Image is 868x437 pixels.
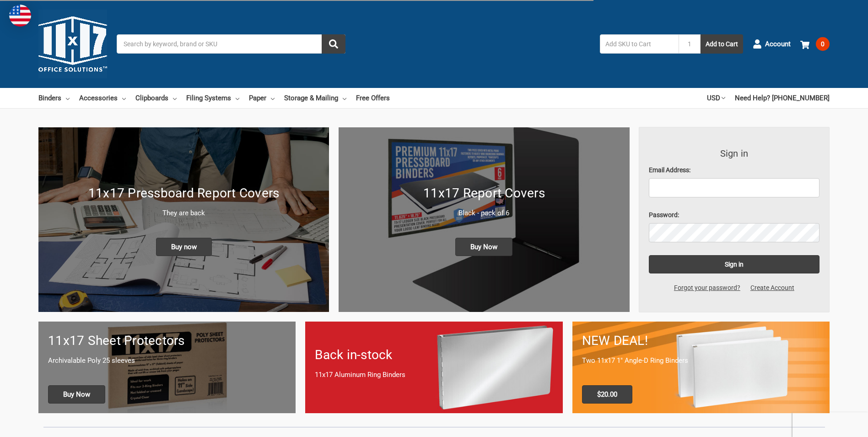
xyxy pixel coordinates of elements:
[117,34,345,54] input: Search by keyword, brand or SKU
[735,88,830,108] a: Need Help? [PHONE_NUMBER]
[38,127,329,312] a: New 11x17 Pressboard Binders 11x17 Pressboard Report Covers They are back Buy now
[649,165,820,175] label: Email Address:
[701,34,743,54] button: Add to Cart
[582,331,820,350] h1: NEW DEAL!
[800,32,830,56] a: 0
[48,208,319,218] p: They are back
[600,34,679,54] input: Add SKU to Cart
[707,88,725,108] a: USD
[9,5,31,27] img: duty and tax information for United States
[305,322,562,413] a: Back in-stock 11x17 Aluminum Ring Binders
[455,238,512,256] span: Buy Now
[48,331,286,350] h1: 11x17 Sheet Protectors
[669,283,745,293] a: Forgot your password?
[582,385,632,404] span: $20.00
[649,147,820,160] h3: Sign in
[38,127,329,312] img: New 11x17 Pressboard Binders
[649,255,820,273] input: Sign in
[38,322,296,413] a: 11x17 sheet protectors 11x17 Sheet Protectors Archivalable Poly 25 sleeves Buy Now
[38,10,107,78] img: 11x17.com
[745,283,799,293] a: Create Account
[315,370,553,380] p: 11x17 Aluminum Ring Binders
[48,184,319,203] h1: 11x17 Pressboard Report Covers
[156,238,212,256] span: Buy now
[48,385,105,404] span: Buy Now
[339,127,629,312] a: 11x17 Report Covers 11x17 Report Covers Black - pack of 6 Buy Now
[284,88,346,108] a: Storage & Mailing
[186,88,239,108] a: Filing Systems
[356,88,390,108] a: Free Offers
[79,88,126,108] a: Accessories
[572,322,830,413] a: 11x17 Binder 2-pack only $20.00 NEW DEAL! Two 11x17 1" Angle-D Ring Binders $20.00
[649,210,820,220] label: Password:
[753,32,791,56] a: Account
[48,355,286,366] p: Archivalable Poly 25 sleeves
[249,88,275,108] a: Paper
[582,355,820,366] p: Two 11x17 1" Angle-D Ring Binders
[348,208,620,218] p: Black - pack of 6
[816,37,830,51] span: 0
[315,345,553,365] h1: Back in-stock
[793,412,868,437] iframe: Google Customer Reviews
[765,39,791,49] span: Account
[348,184,620,203] h1: 11x17 Report Covers
[339,127,629,312] img: 11x17 Report Covers
[38,88,70,108] a: Binders
[135,88,177,108] a: Clipboards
